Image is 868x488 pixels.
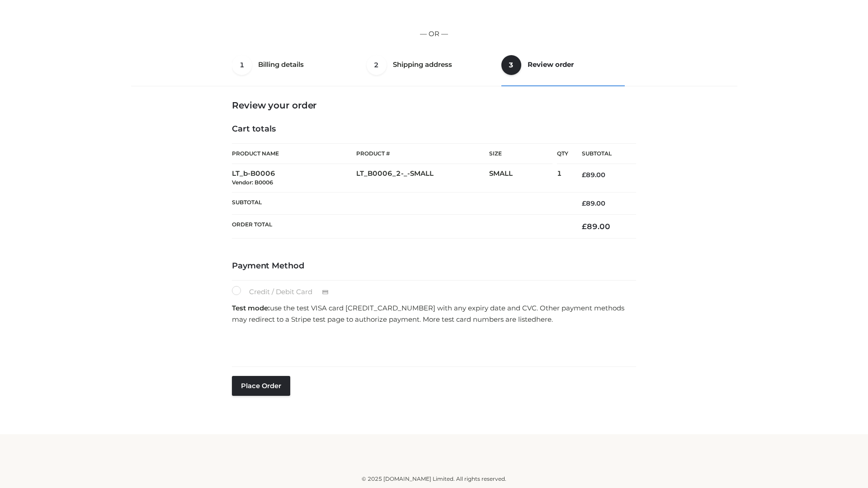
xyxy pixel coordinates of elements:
small: Vendor: B0006 [232,179,273,186]
td: LT_B0006_2-_-SMALL [356,164,489,192]
strong: Test mode: [232,304,270,312]
th: Qty [557,143,568,164]
bdi: 89.00 [582,222,610,231]
div: © 2025 [DOMAIN_NAME] Limited. All rights reserved. [134,474,734,483]
span: £ [582,199,586,207]
a: here [536,315,552,324]
th: Size [489,144,552,164]
td: SMALL [489,164,557,192]
bdi: 89.00 [582,171,605,179]
label: Credit / Debit Card [232,286,338,298]
th: Subtotal [232,192,568,214]
bdi: 89.00 [582,199,605,207]
span: £ [582,222,587,231]
img: Credit / Debit Card [317,287,334,298]
p: — OR — [134,28,734,40]
p: use the test VISA card [CREDIT_CARD_NUMBER] with any expiry date and CVC. Other payment methods m... [232,302,636,325]
th: Product Name [232,143,356,164]
td: LT_b-B0006 [232,164,356,192]
h4: Cart totals [232,124,636,134]
th: Subtotal [568,144,636,164]
span: £ [582,171,586,179]
h3: Review your order [232,100,636,111]
th: Product # [356,143,489,164]
td: 1 [557,164,568,192]
button: Place order [232,376,290,396]
iframe: Secure payment input frame [230,328,634,361]
h4: Payment Method [232,261,636,271]
th: Order Total [232,215,568,239]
